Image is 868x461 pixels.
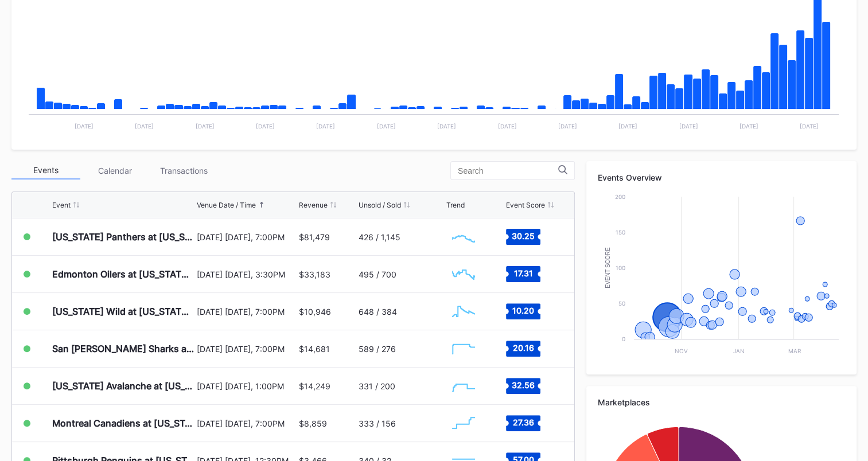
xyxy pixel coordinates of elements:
text: [DATE] [739,123,758,130]
text: [DATE] [679,123,698,130]
div: Marketplaces [598,397,845,407]
svg: Chart title [446,334,481,363]
text: 150 [616,229,625,236]
div: $81,479 [299,232,330,242]
text: [DATE] [437,123,456,130]
text: Jan [733,347,745,354]
div: Events Overview [598,173,845,182]
text: 10.20 [512,306,534,315]
div: 495 / 700 [359,269,396,279]
div: Unsold / Sold [359,201,401,209]
text: [DATE] [135,123,154,130]
div: Edmonton Oilers at [US_STATE] Devils [52,268,194,280]
div: [DATE] [DATE], 1:00PM [197,381,296,391]
div: $33,183 [299,269,330,279]
div: [DATE] [DATE], 7:00PM [197,232,296,242]
div: $10,946 [299,307,331,317]
div: $14,681 [299,344,330,354]
div: $14,249 [299,381,330,391]
div: Events [11,162,80,179]
text: [DATE] [196,123,215,130]
text: 30.25 [512,231,535,241]
div: 589 / 276 [359,344,396,354]
text: 100 [616,264,625,271]
div: [DATE] [DATE], 7:00PM [197,419,296,428]
text: [DATE] [618,123,637,130]
div: 331 / 200 [359,381,395,391]
div: 333 / 156 [359,419,396,428]
text: [DATE] [497,123,516,130]
div: [US_STATE] Wild at [US_STATE] Devils [52,306,194,317]
svg: Chart title [446,222,481,251]
div: [DATE] [DATE], 7:00PM [197,344,296,354]
div: Calendar [80,162,149,179]
svg: Chart title [446,297,481,326]
text: 50 [618,300,625,307]
text: [DATE] [316,123,335,130]
div: [DATE] [DATE], 7:00PM [197,307,296,317]
div: Venue Date / Time [197,201,256,209]
text: 200 [615,193,625,200]
text: [DATE] [256,123,275,130]
div: San [PERSON_NAME] Sharks at [US_STATE] Devils [52,343,194,354]
text: Nov [675,347,688,354]
div: [US_STATE] Avalanche at [US_STATE] Devils [52,380,194,392]
text: [DATE] [377,123,396,130]
svg: Chart title [446,372,481,400]
text: [DATE] [558,123,577,130]
text: Event Score [605,247,611,288]
div: 648 / 384 [359,307,397,317]
text: [DATE] [75,123,94,130]
svg: Chart title [446,260,481,288]
text: 17.31 [514,268,533,278]
text: [DATE] [800,123,819,130]
div: 426 / 1,145 [359,232,400,242]
div: Revenue [299,201,328,209]
div: [DATE] [DATE], 3:30PM [197,269,296,279]
text: 20.16 [513,343,534,353]
div: Transactions [149,162,218,179]
text: Mar [788,347,801,354]
div: $8,859 [299,419,327,428]
input: Search [458,166,558,175]
svg: Chart title [446,409,481,437]
div: Montreal Canadiens at [US_STATE] Devils [52,417,194,429]
div: Event Score [506,201,545,209]
div: Event [52,201,71,209]
svg: Chart title [598,191,844,363]
div: Trend [446,201,465,209]
text: 27.36 [513,417,534,427]
text: 32.56 [512,380,535,390]
div: [US_STATE] Panthers at [US_STATE] Devils [52,231,194,243]
text: 0 [622,335,625,342]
